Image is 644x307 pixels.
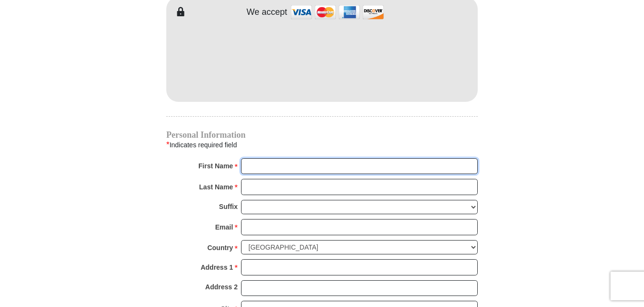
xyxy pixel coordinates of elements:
[198,159,233,173] strong: First Name
[166,131,478,139] h4: Personal Information
[289,2,385,22] img: credit cards accepted
[207,241,233,254] strong: Country
[199,180,233,194] strong: Last Name
[201,261,233,274] strong: Address 1
[215,220,233,234] strong: Email
[205,280,238,294] strong: Address 2
[219,200,238,213] strong: Suffix
[247,7,287,18] h4: We accept
[166,139,478,151] div: Indicates required field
